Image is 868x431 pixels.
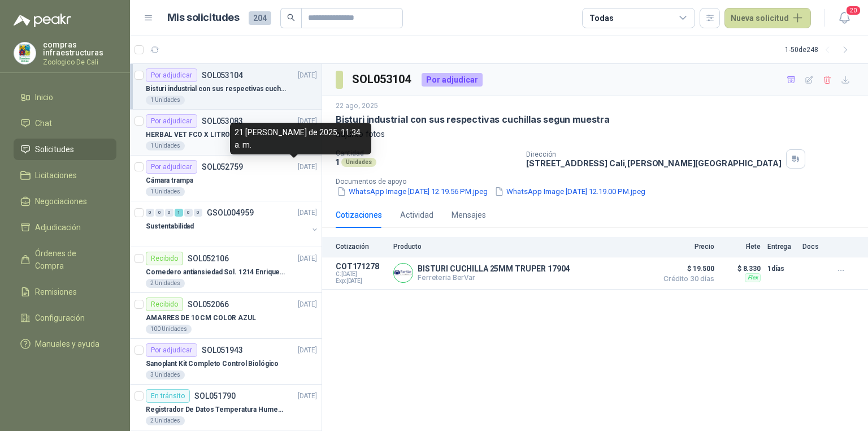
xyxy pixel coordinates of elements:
p: Registrador De Datos Temperatura Humedad Usb 32.000 Registro [146,404,287,415]
p: Ferreteria BerVar [418,273,570,282]
a: Adjudicación [14,217,116,238]
div: 0 [146,209,154,217]
span: Adjudicación [35,221,81,234]
img: Company Logo [394,264,413,282]
div: 100 Unidades [146,325,192,334]
p: [DATE] [298,116,317,127]
span: C: [DATE] [336,271,387,278]
p: [DATE] [298,162,317,173]
p: 22 ago, 2025 [336,101,378,111]
span: $ 19.500 [658,262,714,275]
a: Configuración [14,307,116,329]
span: Inicio [35,91,53,104]
div: 0 [194,209,202,217]
div: En tránsito [146,389,190,403]
a: Por adjudicarSOL052759[DATE] Cámara trampa1 Unidades [130,156,322,201]
p: [DATE] [298,253,317,264]
div: Por adjudicar [146,160,197,174]
p: SOL051943 [202,346,243,354]
p: Cantidad [336,149,517,157]
div: Flex [745,273,761,282]
a: Por adjudicarSOL053083[DATE] HERBAL VET FCO X LITRO1 Unidades [130,110,322,156]
div: Cotizaciones [336,209,382,221]
p: [STREET_ADDRESS] Cali , [PERSON_NAME][GEOGRAPHIC_DATA] [526,158,782,168]
div: 0 [165,209,173,217]
p: BISTURI CUCHILLA 25MM TRUPER 17904 [418,264,570,273]
a: Órdenes de Compra [14,243,116,277]
a: En tránsitoSOL051790[DATE] Registrador De Datos Temperatura Humedad Usb 32.000 Registro2 Unidades [130,385,322,430]
span: Chat [35,117,52,130]
p: SOL052106 [188,255,229,262]
div: Recibido [146,252,183,265]
div: 0 [155,209,164,217]
div: 1 Unidades [146,141,185,150]
p: [DATE] [298,70,317,81]
p: 1 días [767,262,796,275]
div: Por adjudicar [146,114,197,128]
p: SOL052759 [202,163,243,171]
p: Dirección [526,150,782,158]
p: SOL052066 [188,300,229,308]
p: Cámara trampa [146,175,193,186]
span: Negociaciones [35,195,87,208]
div: Recibido [146,298,183,311]
span: Órdenes de Compra [35,247,106,272]
p: Cotización [336,243,387,251]
div: 1 Unidades [146,96,185,105]
div: Unidades [341,158,376,167]
p: [DATE] [298,345,317,356]
h3: SOL053104 [352,71,413,88]
a: Por adjudicarSOL051943[DATE] Sanoplant Kit Completo Control Biológico3 Unidades [130,339,322,385]
p: Zoologico De Cali [43,59,116,66]
div: Por adjudicar [146,343,197,357]
p: SOL053104 [202,71,243,79]
p: HERBAL VET FCO X LITRO [146,130,230,140]
p: [DATE] [298,299,317,310]
p: adjunto fotos [336,128,854,140]
p: Sustentabilidad [146,221,194,232]
div: 0 [184,209,193,217]
p: Documentos de apoyo [336,178,863,186]
button: Nueva solicitud [724,8,811,28]
span: 20 [845,5,861,16]
div: 1 - 50 de 248 [785,41,854,59]
p: Comedero antiansiedad Sol. 1214 Enriquecimiento [146,267,287,278]
p: [DATE] [298,391,317,402]
div: Por adjudicar [146,68,197,82]
a: Solicitudes [14,139,116,160]
span: Licitaciones [35,169,77,182]
h1: Mis solicitudes [167,10,240,26]
p: compras infraestructuras [43,41,116,57]
button: WhatsApp Image [DATE] 12.19.56 PM.jpeg [336,186,489,197]
a: Licitaciones [14,165,116,186]
a: Inicio [14,87,116,108]
a: Remisiones [14,281,116,303]
p: Bisturi industrial con sus respectivas cuchillas segun muestra [336,114,610,126]
p: COT171278 [336,262,387,271]
a: 0 0 0 1 0 0 GSOL004959[DATE] Sustentabilidad [146,206,319,242]
p: AMARRES DE 10 CM COLOR AZUL [146,313,256,324]
p: [DATE] [298,208,317,218]
div: 3 Unidades [146,370,185,380]
p: Flete [721,243,761,251]
p: Entrega [767,243,796,251]
a: RecibidoSOL052106[DATE] Comedero antiansiedad Sol. 1214 Enriquecimiento2 Unidades [130,247,322,293]
span: Solicitudes [35,143,74,156]
p: Producto [393,243,651,251]
p: Docs [802,243,825,251]
p: SOL053083 [202,117,243,125]
p: GSOL004959 [207,209,254,217]
span: 204 [249,11,271,25]
span: search [287,14,295,21]
p: Bisturi industrial con sus respectivas cuchillas segun muestra [146,84,287,94]
button: WhatsApp Image [DATE] 12.19.00 PM.jpeg [493,186,646,197]
div: 1 [175,209,183,217]
p: Sanoplant Kit Completo Control Biológico [146,359,279,369]
span: Configuración [35,312,85,324]
p: $ 8.330 [721,262,761,275]
div: 21 [PERSON_NAME] de 2025, 11:34 a. m. [230,123,371,154]
a: RecibidoSOL052066[DATE] AMARRES DE 10 CM COLOR AZUL100 Unidades [130,293,322,339]
div: Todas [589,12,613,24]
p: 1 [336,157,339,167]
span: Exp: [DATE] [336,278,387,285]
